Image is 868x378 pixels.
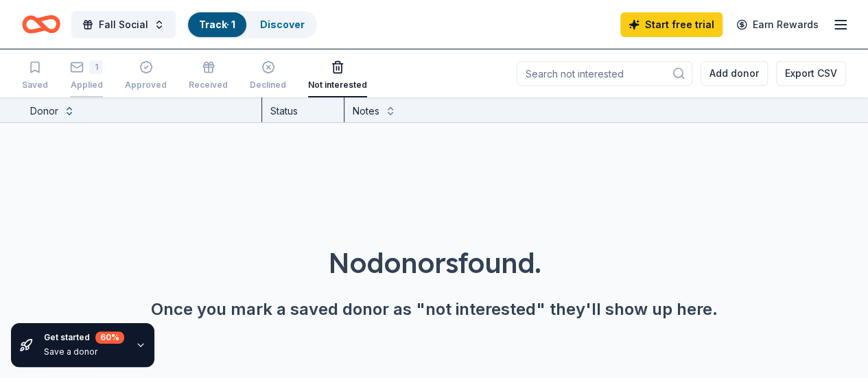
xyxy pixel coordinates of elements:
[30,103,58,119] div: Donor
[70,80,103,91] div: Applied
[71,11,176,38] button: Fall Social
[189,80,228,91] div: Received
[125,55,167,97] button: Approved
[199,19,235,30] a: Track· 1
[620,12,723,37] a: Start free trial
[262,97,344,122] div: Status
[125,80,167,91] div: Approved
[308,80,367,91] div: Not interested
[250,80,286,91] div: Declined
[33,298,835,320] div: Once you mark a saved donor as "not interested" they'll show up here.
[187,11,317,38] button: Track· 1Discover
[44,331,124,344] div: Get started
[44,346,124,357] div: Save a donor
[701,61,768,86] button: Add donor
[728,12,827,37] a: Earn Rewards
[70,55,103,97] button: 1Applied
[260,19,305,30] a: Discover
[89,60,103,74] div: 1
[95,331,124,344] div: 60 %
[250,55,286,97] button: Declined
[22,55,48,97] button: Saved
[353,103,379,119] div: Notes
[776,61,846,86] button: Export CSV
[22,80,48,91] div: Saved
[189,55,228,97] button: Received
[308,55,367,97] button: Not interested
[33,244,835,282] div: No donors found.
[517,61,692,86] input: Search not interested
[22,8,60,40] a: Home
[99,16,148,33] span: Fall Social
